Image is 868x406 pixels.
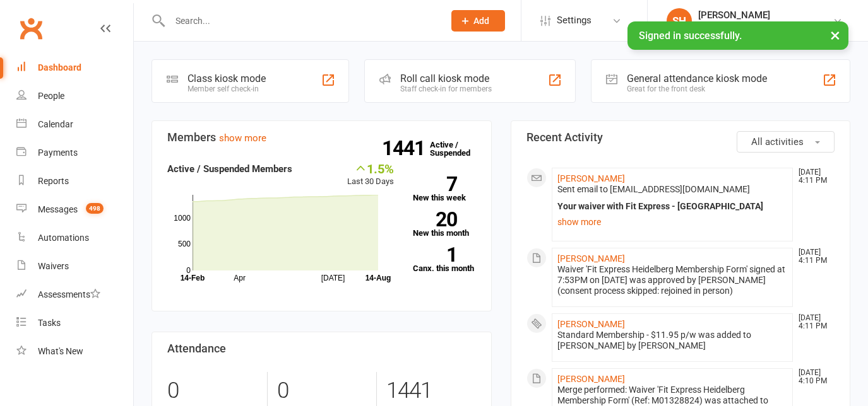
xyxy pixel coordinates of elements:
[166,12,435,30] input: Search...
[167,163,292,175] strong: Active / Suspended Members
[557,201,788,212] div: Your waiver with Fit Express - [GEOGRAPHIC_DATA]
[792,369,834,385] time: [DATE] 4:10 PM
[187,72,266,84] div: Class kiosk mode
[38,62,81,72] div: Dashboard
[413,175,457,194] strong: 7
[38,289,100,299] div: Assessments
[557,184,750,194] span: Sent email to [EMAIL_ADDRESS][DOMAIN_NAME]
[16,252,133,281] a: Waivers
[38,204,78,214] div: Messages
[16,195,133,224] a: Messages 498
[430,131,485,166] a: 1441Active / Suspended
[557,330,788,351] div: Standard Membership - $11.95 p/w was added to [PERSON_NAME] by [PERSON_NAME]
[792,248,834,265] time: [DATE] 4:11 PM
[557,6,592,35] span: Settings
[413,245,457,264] strong: 1
[557,319,625,329] a: [PERSON_NAME]
[698,9,833,21] div: [PERSON_NAME]
[38,318,61,328] div: Tasks
[347,161,394,175] div: 1.5%
[557,173,625,183] a: [PERSON_NAME]
[627,72,767,84] div: General attendance kiosk mode
[413,247,476,272] a: 1Canx. this month
[16,82,133,110] a: People
[526,131,835,144] h3: Recent Activity
[557,374,625,384] a: [PERSON_NAME]
[38,176,69,186] div: Reports
[400,84,492,93] div: Staff check-in for members
[16,281,133,309] a: Assessments
[737,131,835,153] button: All activities
[347,161,394,188] div: Last 30 Days
[16,337,133,366] a: What's New
[38,233,89,243] div: Automations
[38,91,64,101] div: People
[751,136,804,148] span: All activities
[413,210,457,229] strong: 20
[824,21,847,49] button: ×
[451,10,505,32] button: Add
[557,213,788,231] a: show more
[16,139,133,167] a: Payments
[792,168,834,185] time: [DATE] 4:11 PM
[698,21,833,32] div: Fit Express - [GEOGRAPHIC_DATA]
[15,13,47,44] a: Clubworx
[86,203,104,214] span: 498
[16,167,133,195] a: Reports
[557,264,788,296] div: Waiver 'Fit Express Heidelberg Membership Form' signed at 7:53PM on [DATE] was approved by [PERSO...
[219,132,266,144] a: show more
[473,16,489,26] span: Add
[382,139,430,158] strong: 1441
[16,309,133,337] a: Tasks
[187,84,266,93] div: Member self check-in
[627,84,767,93] div: Great for the front desk
[16,54,133,82] a: Dashboard
[38,148,78,158] div: Payments
[38,119,73,129] div: Calendar
[667,8,692,33] div: SH
[557,253,625,264] a: [PERSON_NAME]
[16,224,133,252] a: Automations
[167,342,476,355] h3: Attendance
[639,30,742,42] span: Signed in successfully.
[400,72,492,84] div: Roll call kiosk mode
[167,131,476,144] h3: Members
[38,261,69,271] div: Waivers
[16,110,133,139] a: Calendar
[413,212,476,237] a: 20New this month
[413,177,476,202] a: 7New this week
[38,346,83,356] div: What's New
[792,314,834,330] time: [DATE] 4:11 PM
